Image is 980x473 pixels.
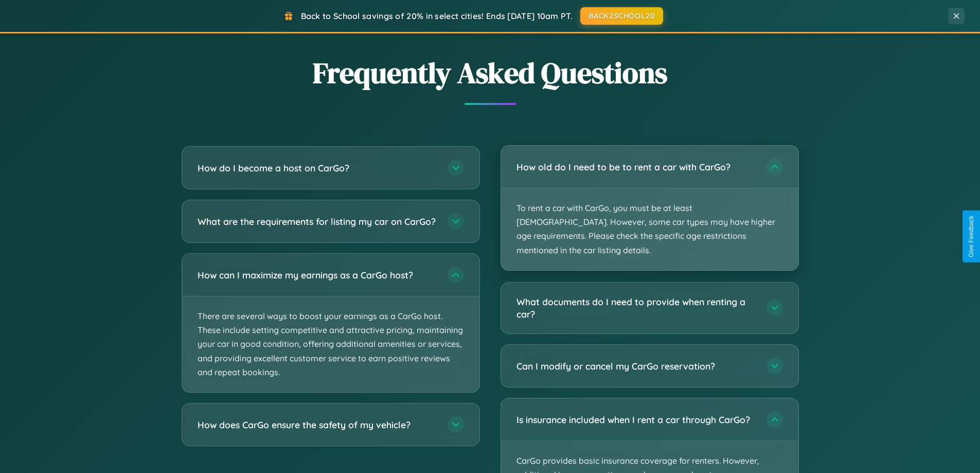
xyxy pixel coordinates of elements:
h3: What documents do I need to provide when renting a car? [516,295,756,321]
h2: Frequently Asked Questions [182,53,799,93]
h3: What are the requirements for listing my car on CarGo? [198,215,437,228]
h3: How do I become a host on CarGo? [198,162,437,174]
p: There are several ways to boost your earnings as a CarGo host. These include setting competitive ... [182,296,479,392]
h3: How does CarGo ensure the safety of my vehicle? [198,418,437,431]
h3: Is insurance included when I rent a car through CarGo? [516,413,756,426]
button: BACK2SCHOOL20 [580,7,663,25]
h3: How can I maximize my earnings as a CarGo host? [198,269,437,282]
span: Back to School savings of 20% in select cities! Ends [DATE] 10am PT. [301,11,573,21]
div: Give Feedback [968,216,975,257]
p: To rent a car with CarGo, you must be at least [DEMOGRAPHIC_DATA]. However, some car types may ha... [501,188,798,270]
h3: Can I modify or cancel my CarGo reservation? [516,360,756,373]
h3: How old do I need to be to rent a car with CarGo? [516,161,756,173]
